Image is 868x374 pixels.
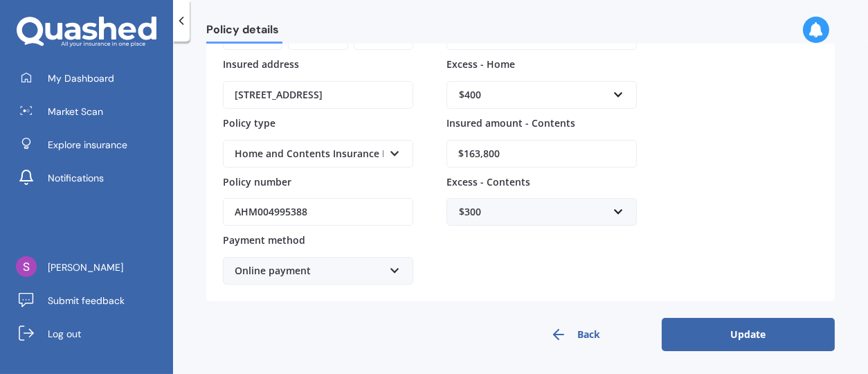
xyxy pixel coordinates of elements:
div: Home and Contents Insurance Package [235,146,383,161]
span: Excess - Contents [446,175,530,188]
span: My Dashboard [48,71,114,85]
span: Policy number [223,175,291,188]
input: Enter amount [446,140,637,168]
span: Log out [48,327,81,341]
span: Insured address [223,57,299,71]
input: Enter policy number [223,198,413,226]
span: Market Scan [48,105,103,118]
a: Log out [10,320,173,348]
a: Market Scan [10,98,173,125]
span: [PERSON_NAME] [48,260,123,274]
button: Back [489,318,662,351]
div: $400 [459,87,608,103]
a: My Dashboard [10,64,173,92]
a: Notifications [10,164,173,192]
a: Submit feedback [10,287,173,314]
span: Notifications [48,171,104,185]
span: Payment method [223,233,305,247]
input: Enter address [223,81,413,109]
span: Policy type [223,116,275,130]
span: Insured amount - Contents [446,116,575,130]
a: [PERSON_NAME] [10,253,173,281]
img: AGNmyxbxBChfNh11kJNvduAt9-JDDl2SL6MugBHyDMqE=s96-c [16,256,37,277]
div: $300 [459,204,608,220]
span: Explore insurance [48,138,127,152]
span: Submit feedback [48,294,125,308]
span: Policy details [206,23,282,42]
span: Excess - Home [446,57,515,71]
a: Explore insurance [10,131,173,159]
div: Online payment [235,263,383,278]
button: Update [662,318,835,351]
